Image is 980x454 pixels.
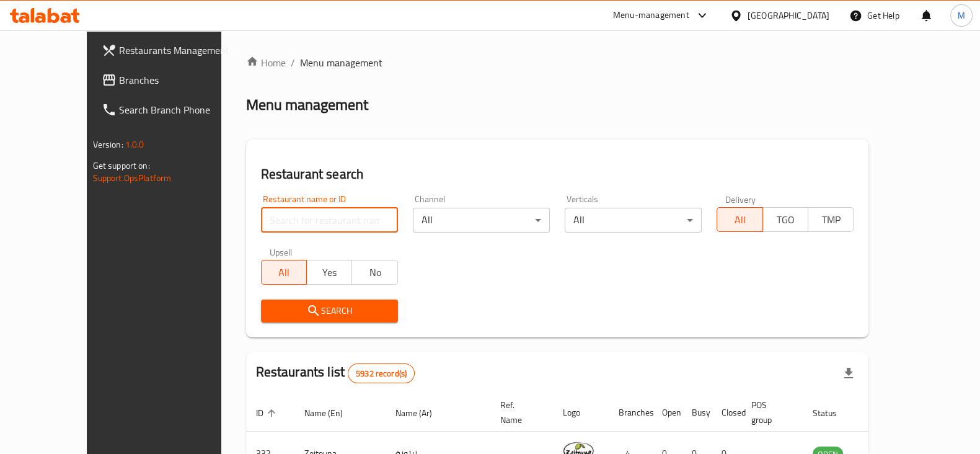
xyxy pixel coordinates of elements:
span: M [958,9,965,22]
label: Upsell [270,247,293,256]
div: Menu-management [613,8,689,23]
h2: Restaurant search [261,165,854,184]
div: Export file [834,358,863,388]
button: All [717,207,762,232]
li: / [291,55,295,70]
span: Restaurants Management [119,43,241,58]
span: Search [271,303,388,319]
th: Closed [712,394,741,432]
button: TGO [762,207,808,232]
h2: Restaurants list [256,363,415,383]
div: [GEOGRAPHIC_DATA] [748,9,829,22]
span: Branches [119,73,241,87]
span: 5932 record(s) [348,368,414,380]
div: Total records count [348,363,415,383]
button: Search [261,300,398,323]
span: All [722,211,757,229]
a: Search Branch Phone [92,95,250,125]
span: Menu management [300,55,382,70]
div: All [565,208,702,233]
span: Name (Ar) [395,406,448,421]
button: No [351,260,397,285]
a: Support.OpsPlatform [93,170,172,186]
span: Yes [312,264,347,282]
div: All [413,208,550,233]
span: Version: [93,136,123,153]
nav: breadcrumb [246,55,869,70]
span: TGO [768,211,803,229]
input: Search for restaurant name or ID.. [261,208,398,233]
span: Search Branch Phone [119,102,241,117]
button: All [261,260,307,285]
button: TMP [808,207,854,232]
button: Yes [306,260,352,285]
span: Name (En) [304,406,359,421]
span: All [267,264,302,282]
span: 1.0.0 [125,136,144,153]
th: Open [652,394,682,432]
a: Home [246,55,286,70]
a: Restaurants Management [92,35,250,65]
span: No [357,264,392,282]
span: Ref. Name [500,398,538,427]
th: Logo [553,394,609,432]
th: Busy [682,394,712,432]
span: ID [256,406,280,421]
span: Status [813,406,853,421]
span: POS group [751,398,788,427]
label: Delivery [725,195,756,203]
h2: Menu management [246,95,368,115]
a: Branches [92,65,250,95]
th: Branches [609,394,652,432]
span: TMP [813,211,849,229]
span: Get support on: [93,158,150,174]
